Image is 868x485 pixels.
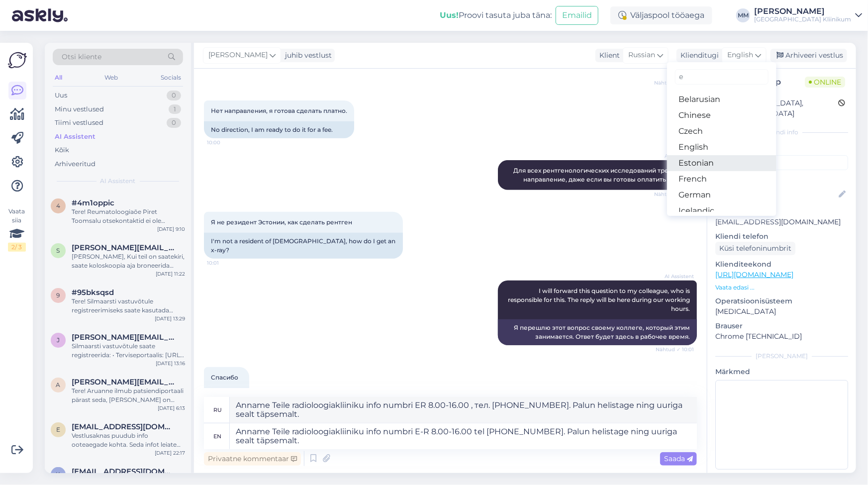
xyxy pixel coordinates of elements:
[155,315,185,322] div: [DATE] 13:29
[508,287,691,312] span: I will forward this question to my colleague, who is responsible for this. The reply will be here...
[8,51,27,70] img: Askly Logo
[62,52,101,62] span: Otsi kliente
[754,7,851,15] div: [PERSON_NAME]
[805,77,845,88] span: Online
[53,71,64,84] div: All
[55,132,96,142] div: AI Assistent
[715,270,793,279] a: [URL][DOMAIN_NAME]
[664,454,693,463] span: Saada
[103,71,120,84] div: Web
[667,107,776,123] a: Chinese
[72,378,175,387] span: andres.siht@mail.ee
[100,177,136,186] span: AI Assistent
[72,342,185,360] div: Silmaarsti vastuvõtule saate registreerida: • Terviseportaalis: [URL][DOMAIN_NAME] • Veebilehe vo...
[156,270,185,278] div: [DATE] 11:22
[208,50,268,61] span: [PERSON_NAME]
[230,397,697,423] textarea: Anname Teile radioloogiakliiniku info numbri ER 8.00-16.00 , тел. [PHONE_NUMBER]. Palun helistage...
[715,206,848,217] p: Kliendi email
[715,321,848,331] p: Brauser
[56,202,60,209] span: 4
[513,167,691,183] span: Для всех рентгенологических исследований требуется направление, даже если вы готовы оплатить услугу.
[56,426,60,433] span: E
[167,91,181,100] div: 0
[55,104,104,114] div: Minu vestlused
[55,159,96,169] div: Arhiveeritud
[72,198,114,207] span: #4m1oppic
[158,404,185,412] div: [DATE] 6:13
[440,10,459,20] b: Uus!
[716,189,837,200] input: Lisa nimi
[56,471,61,478] span: k
[72,252,185,270] div: [PERSON_NAME], Kui teil on saatekiri, saate koloskoopia aja broneerida telefonil 731 9100. Kui so...
[715,128,848,137] div: Kliendi info
[55,91,67,100] div: Uus
[72,288,114,297] span: #95bksqsd
[72,422,175,431] span: Elfbard21@gmail.com
[715,174,848,185] p: Kliendi nimi
[715,242,795,255] div: Küsi telefoninumbrit
[727,50,753,61] span: English
[667,171,776,187] a: French
[72,243,175,252] span: svetlana.saarva@anora.com
[676,50,719,61] div: Klienditugi
[211,218,352,226] span: Я не резидент Эстонии, как сделать рентген
[715,231,848,242] p: Kliendi telefon
[771,49,847,62] div: Arhiveeri vestlus
[675,69,769,85] input: Kirjuta, millist tag'i otsid
[57,247,60,254] span: s
[204,121,354,138] div: No direction, I am ready to do it for a fee.
[281,50,332,61] div: juhib vestlust
[157,225,185,233] div: [DATE] 9:10
[667,203,776,219] a: Icelandic
[667,155,776,171] a: Estonian
[715,259,848,270] p: Klienditeekond
[715,143,848,153] p: Kliendi tag'id
[57,336,60,344] span: j
[715,331,848,342] p: Chrome [TECHNICAL_ID]
[628,50,655,61] span: Russian
[55,118,103,128] div: Tiimi vestlused
[72,467,175,476] span: karinliin31@gmail.com
[656,346,694,353] span: Nähtud ✓ 10:01
[715,352,848,361] div: [PERSON_NAME]
[155,449,185,457] div: [DATE] 22:17
[214,428,222,445] div: en
[667,187,776,203] a: German
[204,452,301,466] div: Privaatne kommentaar
[230,423,697,449] textarea: Anname Teile radioloogiakliiniku info numbri E-R 8.00-16.00 tel [PHONE_NUMBER]. Palun helistage n...
[55,145,69,155] div: Kõik
[667,139,776,155] a: English
[654,191,694,198] span: Nähtud ✓ 10:00
[715,306,848,317] p: [MEDICAL_DATA]
[167,118,181,128] div: 0
[213,401,222,418] div: ru
[715,155,848,170] input: Lisa tag
[654,79,694,87] span: Nähtud ✓ 10:00
[169,104,181,114] div: 1
[667,92,776,107] a: Belarusian
[56,381,61,388] span: a
[715,283,848,292] p: Vaata edasi ...
[657,273,694,280] span: AI Assistent
[715,217,848,227] p: [EMAIL_ADDRESS][DOMAIN_NAME]
[718,98,838,119] div: [GEOGRAPHIC_DATA], [GEOGRAPHIC_DATA]
[207,259,244,267] span: 10:01
[667,123,776,139] a: Czech
[8,243,26,252] div: 2 / 3
[736,8,750,22] div: MM
[754,15,851,23] div: [GEOGRAPHIC_DATA] Kliinikum
[72,297,185,315] div: Tere! Silmaarsti vastuvõtule registreerimiseks saate kasutada järgmisi võimalusi: • Terviseportaa...
[72,207,185,225] div: Tere! Reumatoloogiaõe Piret Toomsalu otsekontaktid ei ole avalikud. Õe vastuvõtule saate registre...
[657,152,694,160] span: AI Assistent
[72,333,175,342] span: johannes@lennuk.net
[440,9,552,21] div: Proovi tasuta juba täna:
[754,7,862,23] a: [PERSON_NAME][GEOGRAPHIC_DATA] Kliinikum
[156,360,185,367] div: [DATE] 13:16
[610,6,712,24] div: Väljaspool tööaega
[204,233,403,259] div: I'm not a resident of [DEMOGRAPHIC_DATA], how do I get an x-ray?
[72,431,185,449] div: Vestlusaknas puudub info ooteaegade kohta. Seda infot leiate Terviseportaalist või helistades [GE...
[8,207,26,252] div: Vaata siia
[207,139,244,146] span: 10:00
[211,107,347,114] span: Нет направления, я готова сделать платно.
[715,367,848,377] p: Märkmed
